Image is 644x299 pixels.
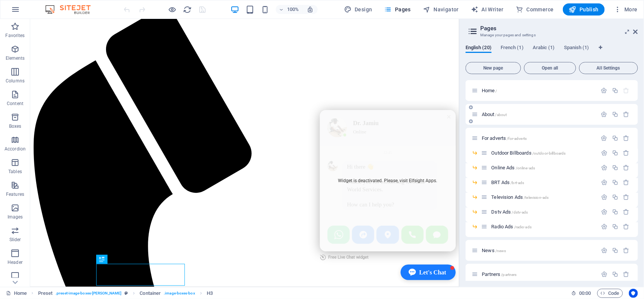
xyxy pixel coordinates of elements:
button: Usercentrics [629,289,638,298]
div: Settings [601,209,607,215]
div: Duplicate [612,150,618,156]
p: Favorites [5,33,25,39]
p: Tables [8,169,22,175]
button: New page [466,62,521,74]
div: Settings [601,150,607,156]
div: Settings [601,194,607,200]
div: Duplicate [612,223,618,230]
div: Remove [623,150,630,156]
p: Elements [6,55,25,61]
div: About/about [480,112,597,117]
h2: Pages [480,25,638,32]
p: Features [6,191,24,197]
i: On resize automatically adjust zoom level to fit chosen device. [307,6,314,13]
span: Click to open page [491,194,549,200]
div: Duplicate [612,164,618,171]
span: / [496,89,497,93]
div: Settings [601,179,607,186]
span: English (20) [466,43,492,54]
div: Remove [623,271,630,277]
div: Duplicate [612,209,618,215]
span: Click to open page [491,180,524,185]
h6: 100% [287,5,299,14]
span: More [614,6,638,13]
button: Pages [381,3,414,15]
div: Outdoor Billboards/outdoor-billboards [489,150,597,155]
p: Content [7,101,23,107]
span: /television-ads [524,195,549,200]
div: Settings [601,247,607,254]
span: AI Writer [471,6,504,13]
span: Open all [527,66,573,70]
div: Remove [623,194,630,200]
span: /online-ads [516,166,535,170]
span: . image-boxes-box [164,289,195,298]
button: Commerce [513,3,557,15]
span: Publish [569,6,599,13]
p: Slider [9,237,21,243]
span: 00 00 [579,289,591,298]
i: This element is a customizable preset [124,291,128,295]
div: Home/ [480,88,597,93]
span: /outdoor-billboards [532,151,566,155]
button: Let's Chat [370,246,426,261]
button: reload [183,5,192,14]
span: All Settings [583,66,635,70]
button: All Settings [579,62,638,74]
span: Click to open page [482,271,516,277]
span: /news [495,249,506,253]
p: Images [8,214,23,220]
i: Reload page [183,5,192,14]
div: The startpage cannot be deleted [623,87,630,94]
span: /partners [501,273,516,277]
nav: breadcrumb [38,289,213,298]
div: Settings [601,135,607,141]
span: . preset-image-boxes-[PERSON_NAME] [55,289,121,298]
div: Settings [601,111,607,118]
span: Click to select. Double-click to edit [207,289,213,298]
div: Dstv Ads/dstv-ads [489,209,597,214]
p: Boxes [9,123,22,129]
span: /radio-ads [514,225,532,229]
span: Click to select. Double-click to edit [38,289,53,298]
div: Remove [623,179,630,186]
span: /brt-ads [510,181,524,185]
div: BRT Ads/brt-ads [489,180,597,185]
button: AI Writer [468,3,507,15]
div: Online Ads/online-ads [489,165,597,170]
img: Editor Logo [43,5,100,14]
span: Pages [384,6,411,13]
button: Code [597,289,623,298]
span: Click to open page [482,135,527,141]
p: Accordion [5,146,26,152]
span: Click to select. Double-click to edit [140,289,161,298]
div: Duplicate [612,194,618,200]
span: Navigator [423,6,459,13]
div: Remove [623,111,630,118]
span: Click to open page [482,248,506,253]
p: Header [8,259,23,265]
a: Click to cancel selection. Double-click to open Pages [6,289,27,298]
button: Design [341,3,375,15]
span: Click to open page [491,165,535,170]
span: : [584,290,586,296]
div: Language Tabs [466,45,638,59]
span: Spanish (1) [564,43,589,54]
h6: Session time [571,289,591,298]
div: Duplicate [612,271,618,277]
div: Partners/partners [480,272,597,277]
span: Commerce [516,6,554,13]
div: Duplicate [612,111,618,118]
span: Code [601,289,619,298]
p: Columns [6,78,25,84]
button: Publish [563,3,605,15]
span: Design [344,6,372,13]
div: Settings [601,223,607,230]
div: Remove [623,223,630,230]
div: Remove [623,135,630,141]
a: Free Live Chat widget [290,232,338,245]
span: /dstv-ads [512,210,528,214]
span: New page [469,66,518,70]
div: Remove [623,164,630,171]
div: News/news [480,248,597,253]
